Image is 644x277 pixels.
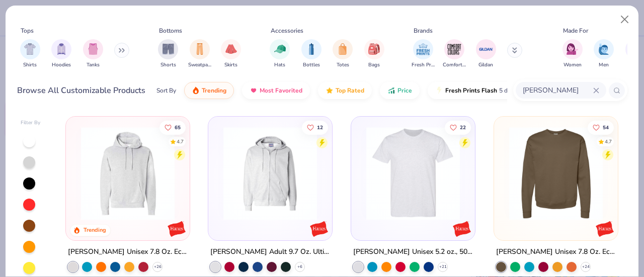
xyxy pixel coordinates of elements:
[158,39,178,69] button: filter button
[271,26,303,35] div: Accessories
[274,43,286,55] img: Hats Image
[582,264,589,270] span: + 24
[435,86,443,95] img: flash.gif
[17,84,145,97] div: Browse All Customizable Products
[416,42,431,57] img: Fresh Prints Image
[175,125,181,130] span: 65
[83,39,103,69] button: filter button
[317,125,324,130] span: 12
[439,264,447,270] span: + 21
[562,39,583,69] div: filter for Women
[337,43,348,55] img: Totes Image
[24,43,36,55] img: Shirts Image
[428,82,544,99] button: Fresh Prints Flash5 day delivery
[159,120,186,134] button: Like
[306,43,317,55] img: Bottles Image
[221,39,241,69] button: filter button
[318,82,372,99] button: Top Rated
[443,61,466,69] span: Comfort Colors
[337,61,349,69] span: Totes
[443,39,466,69] div: filter for Comfort Colors
[452,219,472,239] img: Hanes logo
[158,39,178,69] div: filter for Shorts
[21,119,41,127] div: Filter By
[412,61,435,69] span: Fresh Prints
[301,39,321,69] div: filter for Bottles
[599,61,609,69] span: Men
[242,82,310,99] button: Most Favorited
[443,39,466,69] button: filter button
[188,39,211,69] div: filter for Sweatpants
[301,39,321,69] button: filter button
[184,82,234,99] button: Trending
[445,86,497,95] span: Fresh Prints Flash
[615,10,634,29] button: Close
[594,39,614,69] div: filter for Men
[297,264,302,270] span: + 6
[333,39,353,69] div: filter for Totes
[397,86,412,95] span: Price
[20,39,40,69] button: filter button
[414,26,433,35] div: Brands
[21,26,34,35] div: Tops
[210,246,330,258] div: [PERSON_NAME] Adult 9.7 Oz. Ultimate Cotton 90/10 Full-Zip Hood
[159,26,182,35] div: Bottoms
[447,42,462,57] img: Comfort Colors Image
[364,39,384,69] div: filter for Bags
[476,39,496,69] button: filter button
[87,61,100,69] span: Tanks
[177,138,184,145] div: 4.7
[218,127,322,220] img: 11ffa2d8-0546-469f-8f1d-d372bf6de768
[333,39,353,69] button: filter button
[412,39,435,69] div: filter for Fresh Prints
[225,43,237,55] img: Skirts Image
[160,61,176,69] span: Shorts
[478,42,494,57] img: Gildan Image
[274,61,285,69] span: Hats
[496,246,616,258] div: [PERSON_NAME] Unisex 7.8 Oz. Ecosmart 50/50 Crewneck Sweatshirt
[270,39,290,69] button: filter button
[522,84,593,96] input: Try "T-Shirt"
[476,39,496,69] div: filter for Gildan
[192,86,200,95] img: trending.gif
[83,39,103,69] div: filter for Tanks
[221,39,241,69] div: filter for Skirts
[68,246,188,258] div: [PERSON_NAME] Unisex 7.8 Oz. Ecosmart 50/50 Pullover Hooded Sweatshirt
[499,85,536,97] span: 5 day delivery
[361,127,465,220] img: b1c750a3-7eee-44e0-9f67-e9dbfdf248d8
[326,86,334,95] img: TopRated.gif
[563,61,582,69] span: Women
[188,61,211,69] span: Sweatpants
[76,127,180,220] img: fe3aba7b-4693-4b3e-ab95-a32d4261720b
[260,86,302,95] span: Most Favorited
[478,61,493,69] span: Gildan
[594,39,614,69] button: filter button
[20,39,40,69] div: filter for Shirts
[153,264,161,270] span: + 26
[194,43,205,55] img: Sweatpants Image
[412,39,435,69] button: filter button
[380,82,420,99] button: Price
[270,39,290,69] div: filter for Hats
[563,26,588,35] div: Made For
[504,127,608,220] img: e5975505-1776-4f17-ae39-ff4f3b46cee6
[598,43,609,55] img: Men Image
[309,219,329,239] img: Hanes logo
[250,86,258,95] img: most_fav.gif
[445,120,471,134] button: Like
[51,39,71,69] button: filter button
[23,61,37,69] span: Shirts
[364,39,384,69] button: filter button
[562,39,583,69] button: filter button
[605,138,612,145] div: 4.7
[302,120,329,134] button: Like
[368,61,380,69] span: Bags
[353,246,473,258] div: [PERSON_NAME] Unisex 5.2 oz., 50/50 Ecosmart T-Shirt
[595,219,615,239] img: Hanes logo
[368,43,379,55] img: Bags Image
[179,127,283,220] img: 977bff3c-1487-49cb-aa46-cbb34c04c4ec
[156,86,176,95] div: Sort By
[567,43,578,55] img: Women Image
[88,43,99,55] img: Tanks Image
[188,39,211,69] button: filter button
